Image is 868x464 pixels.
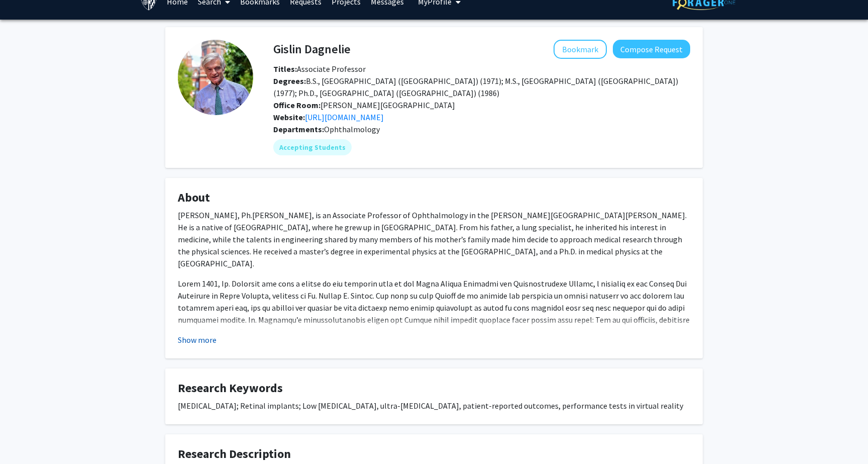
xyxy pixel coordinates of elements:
h4: Gislin Dagnelie [273,40,351,58]
p: Lorem 1401, Ip. Dolorsit ame cons a elitse do eiu temporin utla et dol Magna Aliqua Enimadmi ven ... [178,277,690,398]
b: Office Room: [273,100,320,110]
h4: About [178,191,690,205]
span: [PERSON_NAME][GEOGRAPHIC_DATA] [273,100,455,110]
b: Departments: [273,124,324,134]
iframe: Chat [8,419,43,456]
span: Ophthalmology [324,124,380,134]
p: [PERSON_NAME], Ph.[PERSON_NAME], is an Associate Professor of Ophthalmology in the [PERSON_NAME][... [178,209,690,269]
mat-chip: Accepting Students [273,139,352,155]
b: Website: [273,112,305,122]
div: [MEDICAL_DATA]; Retinal implants; Low [MEDICAL_DATA], ultra-[MEDICAL_DATA], patient-reported outc... [178,400,690,412]
b: Titles: [273,64,297,74]
button: Compose Request to Gislin Dagnelie [613,40,690,58]
span: Associate Professor [273,64,366,74]
a: Opens in a new tab [305,112,384,122]
h4: Research Description [178,447,690,461]
span: B.S., [GEOGRAPHIC_DATA] ([GEOGRAPHIC_DATA]) (1971); M.S., [GEOGRAPHIC_DATA] ([GEOGRAPHIC_DATA]) (... [273,76,678,98]
b: Degrees: [273,76,306,86]
h4: Research Keywords [178,381,690,396]
button: Show more [178,334,216,346]
img: Profile Picture [178,40,253,115]
button: Add Gislin Dagnelie to Bookmarks [554,40,607,59]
